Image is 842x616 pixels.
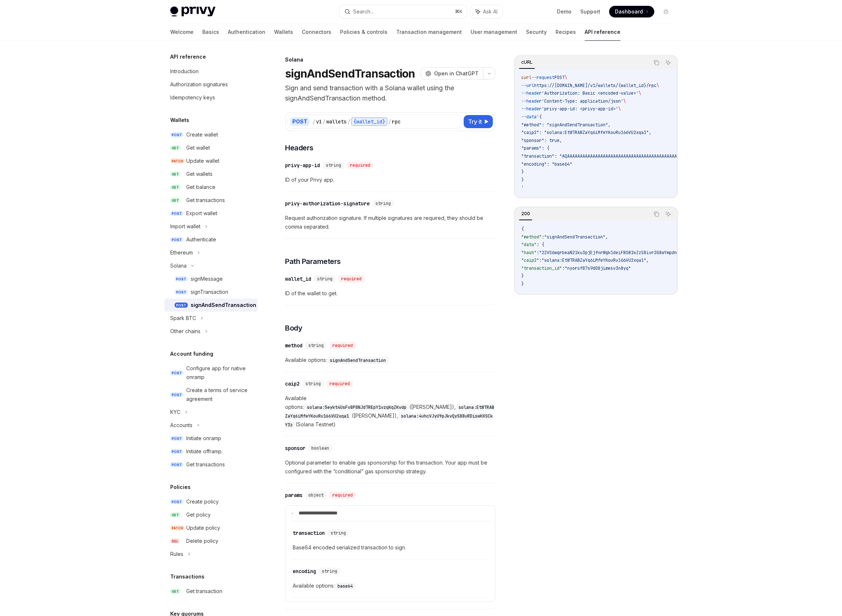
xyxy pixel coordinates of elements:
a: Basics [202,23,219,41]
span: "data" [521,242,537,248]
span: DEL [170,538,180,544]
span: 'privy-app-id: <privy-app-id>' [542,106,618,112]
button: Copy the contents from the code block [652,209,661,219]
span: } [521,281,524,287]
span: Request authorization signature. If multiple signatures are required, they should be comma separa... [285,214,495,231]
span: \ [639,90,641,96]
button: Toggle dark mode [660,6,672,17]
span: "signAndSendTransaction" [544,234,605,240]
a: POSTAuthenticate [164,233,258,246]
span: --header [521,98,542,104]
div: required [330,491,356,499]
a: POSTGet transactions [164,458,258,471]
div: Create wallet [186,130,218,139]
span: POST [170,462,183,467]
span: Available options: [285,356,495,364]
a: Idempotency keys [164,91,258,104]
div: Get wallet [186,143,210,152]
span: \ [618,106,621,112]
h1: signAndSendTransaction [285,67,415,80]
span: string [326,162,341,168]
span: POST [554,75,565,80]
div: signMessage [191,275,223,283]
span: \ [565,75,567,80]
span: --request [531,75,554,80]
div: Idempotency keys [170,93,215,102]
span: string [375,201,391,206]
div: v1 [316,118,322,125]
a: User management [471,23,517,41]
span: string [322,568,337,574]
span: Base64 encoded serialized transaction to sign. [293,543,488,552]
div: {wallet_id} [351,117,387,126]
code: signAndSendTransaction [327,357,389,364]
div: Rules [170,550,183,558]
span: Body [285,323,302,333]
span: Available options: [293,581,488,590]
span: ID of your Privy app. [285,175,495,184]
div: KYC [170,408,180,416]
span: Path Parameters [285,256,341,266]
span: , [646,257,649,263]
div: / [312,118,315,125]
span: POST [170,237,183,242]
span: : { [537,242,544,248]
span: "transaction_id" [521,265,562,271]
a: PATCHUpdate policy [164,521,258,534]
span: --header [521,106,542,112]
div: Get transactions [186,460,225,469]
div: required [330,342,356,349]
div: Create a terms of service agreement [186,386,253,403]
span: POST [170,449,183,454]
span: } [521,273,524,279]
div: transaction [293,529,325,537]
span: POST [170,370,183,376]
span: GET [170,512,180,518]
span: "hash" [521,250,537,256]
a: Dashboard [609,6,654,17]
div: Initiate onramp [186,434,221,443]
span: { [521,226,524,232]
div: Import wallet [170,222,200,231]
div: Delete policy [186,537,218,545]
div: Accounts [170,421,192,430]
a: API reference [585,23,620,41]
a: Recipes [556,23,576,41]
a: POSTInitiate offramp [164,445,258,458]
div: wallets [326,118,347,125]
div: method [285,342,303,349]
div: POST [290,117,309,126]
span: --data [521,114,537,120]
div: Solana [285,56,495,63]
h5: Policies [170,483,191,491]
div: Get wallets [186,170,213,178]
span: Try it [468,117,482,126]
a: Policies & controls [340,23,387,41]
a: POSTCreate a terms of service agreement [164,384,258,406]
span: Headers [285,143,313,153]
span: PATCH [170,525,185,531]
span: string [305,381,321,387]
span: ID of the wallet to get. [285,289,495,298]
div: privy-authorization-signature [285,200,370,207]
a: Authorization signatures [164,78,258,91]
span: "encoding": "base64" [521,161,572,167]
span: '{ [537,114,542,120]
span: GET [170,589,180,594]
span: string [331,530,346,536]
div: Ethereum [170,248,193,257]
span: 'Content-Type: application/json' [542,98,623,104]
div: required [347,162,373,169]
span: Optional parameter to enable gas sponsorship for this transaction. Your app must be configured wi... [285,458,495,476]
a: GETGet transactions [164,194,258,207]
span: Ask AI [483,8,498,15]
div: Search... [353,7,374,16]
div: Initiate offramp [186,447,222,456]
div: Export wallet [186,209,217,218]
span: GET [170,171,180,177]
span: POST [170,499,183,505]
div: cURL [519,58,535,67]
span: PATCH [170,158,185,164]
button: Try it [464,115,493,128]
a: Welcome [170,23,194,41]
